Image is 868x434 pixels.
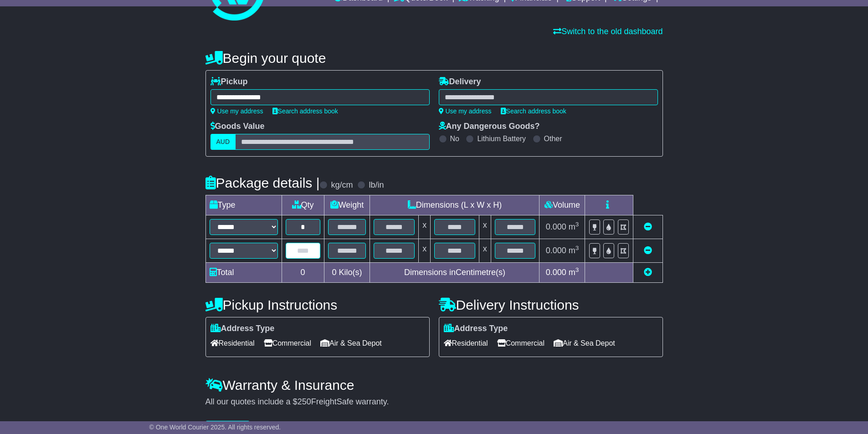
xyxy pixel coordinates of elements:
[501,107,566,115] a: Search address book
[211,134,236,150] label: AUD
[149,424,281,431] span: © One World Courier 2025. All rights reserved.
[320,336,382,350] span: Air & Sea Depot
[479,215,491,239] td: x
[644,222,652,231] a: Remove this item
[479,239,491,263] td: x
[282,195,324,215] td: Qty
[205,397,663,407] div: All our quotes include a $ FreightSafe warranty.
[205,378,663,393] h4: Warranty & Insurance
[569,268,579,277] span: m
[419,215,431,239] td: x
[211,107,263,115] a: Use my address
[211,77,248,87] label: Pickup
[205,195,282,215] td: Type
[497,336,544,350] span: Commercial
[644,268,652,277] a: Add new item
[369,180,384,190] label: lb/in
[419,239,431,263] td: x
[444,324,508,334] label: Address Type
[370,263,539,283] td: Dimensions in Centimetre(s)
[205,297,430,312] h4: Pickup Instructions
[477,134,526,143] label: Lithium Battery
[569,246,579,255] span: m
[546,246,566,255] span: 0.000
[331,180,353,190] label: kg/cm
[439,107,492,115] a: Use my address
[575,245,579,251] sup: 3
[569,222,579,231] span: m
[544,134,562,143] label: Other
[211,324,275,334] label: Address Type
[324,263,370,283] td: Kilo(s)
[575,266,579,273] sup: 3
[553,27,663,36] a: Switch to the old dashboard
[554,336,615,350] span: Air & Sea Depot
[264,336,311,350] span: Commercial
[439,297,663,312] h4: Delivery Instructions
[298,397,311,406] span: 250
[211,122,265,132] label: Goods Value
[205,51,663,66] h4: Begin your quote
[332,268,336,277] span: 0
[439,77,481,87] label: Delivery
[324,195,370,215] td: Weight
[272,107,338,115] a: Search address book
[546,222,566,231] span: 0.000
[205,263,282,283] td: Total
[546,268,566,277] span: 0.000
[211,336,255,350] span: Residential
[575,221,579,228] sup: 3
[205,175,320,190] h4: Package details |
[439,122,540,132] label: Any Dangerous Goods?
[644,246,652,255] a: Remove this item
[450,134,459,143] label: No
[444,336,488,350] span: Residential
[539,195,585,215] td: Volume
[370,195,539,215] td: Dimensions (L x W x H)
[282,263,324,283] td: 0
